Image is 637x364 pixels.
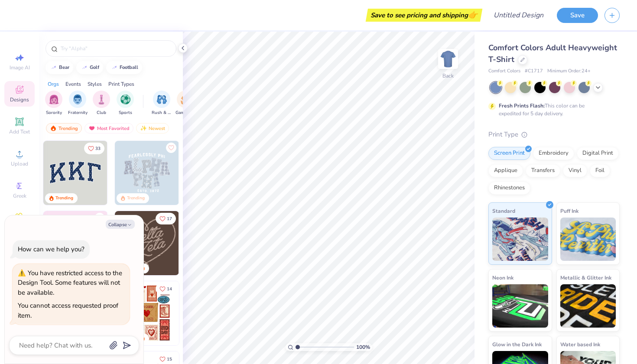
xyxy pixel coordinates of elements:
div: Save to see pricing and shipping [368,9,480,22]
span: Add Text [9,128,30,135]
span: Standard [492,206,515,215]
span: Image AI [10,64,30,71]
input: Untitled Design [487,6,550,24]
button: football [106,61,142,74]
img: 9980f5e8-e6a1-4b4a-8839-2b0e9349023c [43,211,107,275]
span: Sorority [46,110,62,116]
span: Upload [11,160,28,167]
div: Foil [590,164,610,177]
span: Designs [10,96,29,103]
img: trending.gif [50,125,57,131]
span: 100 % [356,343,370,351]
img: trend_line.gif [111,65,118,70]
div: filter for Sports [117,91,134,116]
div: Vinyl [563,164,587,177]
img: Sorority Image [49,94,59,104]
div: Transfers [526,164,560,177]
div: Print Types [108,80,134,88]
img: Game Day Image [181,94,191,104]
img: 6de2c09e-6ade-4b04-8ea6-6dac27e4729e [115,281,179,345]
span: 33 [95,146,101,151]
input: Try "Alpha" [60,44,171,53]
span: Metallic & Glitter Ink [560,273,611,282]
img: Club Image [97,94,106,104]
div: Back [442,72,454,80]
div: filter for Sorority [45,91,62,116]
button: Like [94,213,105,223]
div: filter for Club [93,91,110,116]
span: 14 [167,287,172,291]
img: b0e5e834-c177-467b-9309-b33acdc40f03 [179,281,243,345]
img: Sports Image [120,94,130,104]
button: Like [84,143,104,154]
img: most_fav.gif [88,125,95,131]
button: filter button [117,91,134,116]
span: Greek [13,192,26,199]
div: Rhinestones [488,182,530,195]
button: Like [166,143,176,153]
img: 5a4b4175-9e88-49c8-8a23-26d96782ddc6 [115,141,179,205]
img: Back [439,50,457,68]
span: Comfort Colors Adult Heavyweight T-Shirt [488,42,617,65]
button: Like [156,213,176,224]
div: Newest [136,123,169,133]
button: filter button [175,91,195,116]
span: 17 [167,217,172,221]
div: Digital Print [577,147,619,160]
button: Collapse [106,220,135,229]
span: Glow in the Dark Ink [492,340,542,349]
div: filter for Game Day [175,91,195,116]
button: bear [45,61,73,74]
span: 👉 [468,10,478,20]
span: Comfort Colors [488,68,520,75]
span: Game Day [175,110,195,116]
span: Fraternity [68,110,88,116]
div: golf [90,65,99,70]
div: bear [59,65,69,70]
div: Trending [55,195,73,201]
span: Minimum Order: 24 + [547,68,591,75]
img: trend_line.gif [81,65,88,70]
div: Most Favorited [84,123,133,133]
div: Screen Print [488,147,530,160]
button: filter button [152,91,172,116]
button: Like [156,283,176,295]
img: Standard [492,218,548,261]
span: 15 [167,357,172,361]
img: edfb13fc-0e43-44eb-bea2-bf7fc0dd67f9 [107,141,171,205]
strong: Fresh Prints Flash: [499,102,545,109]
button: filter button [68,91,88,116]
img: a3f22b06-4ee5-423c-930f-667ff9442f68 [179,141,243,205]
img: Metallic & Glitter Ink [560,284,616,328]
div: You have restricted access to the Design Tool. Some features will not be available. [18,269,122,297]
img: 5ee11766-d822-42f5-ad4e-763472bf8dcf [107,211,171,275]
span: Puff Ink [560,206,578,215]
span: # C1717 [525,68,543,75]
div: Embroidery [533,147,574,160]
img: Puff Ink [560,218,616,261]
button: golf [76,61,103,74]
img: ead2b24a-117b-4488-9b34-c08fd5176a7b [179,211,243,275]
span: Water based Ink [560,340,600,349]
div: Print Type [488,130,620,140]
button: filter button [45,91,62,116]
div: Trending [46,123,82,133]
img: Newest.gif [140,125,147,131]
div: This color can be expedited for 5 day delivery. [499,102,605,117]
div: football [120,65,138,70]
div: Applique [488,164,523,177]
div: filter for Fraternity [68,91,88,116]
span: Club [97,110,106,116]
div: filter for Rush & Bid [152,91,172,116]
img: Rush & Bid Image [157,94,167,104]
div: Orgs [48,80,59,88]
img: Fraternity Image [73,94,82,104]
div: You cannot access requested proof item. [18,301,118,320]
img: 12710c6a-dcc0-49ce-8688-7fe8d5f96fe2 [115,211,179,275]
div: Styles [88,80,102,88]
span: Sports [119,110,132,116]
div: Trending [127,195,145,201]
img: trend_line.gif [50,65,57,70]
span: Rush & Bid [152,110,172,116]
img: Neon Ink [492,284,548,328]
